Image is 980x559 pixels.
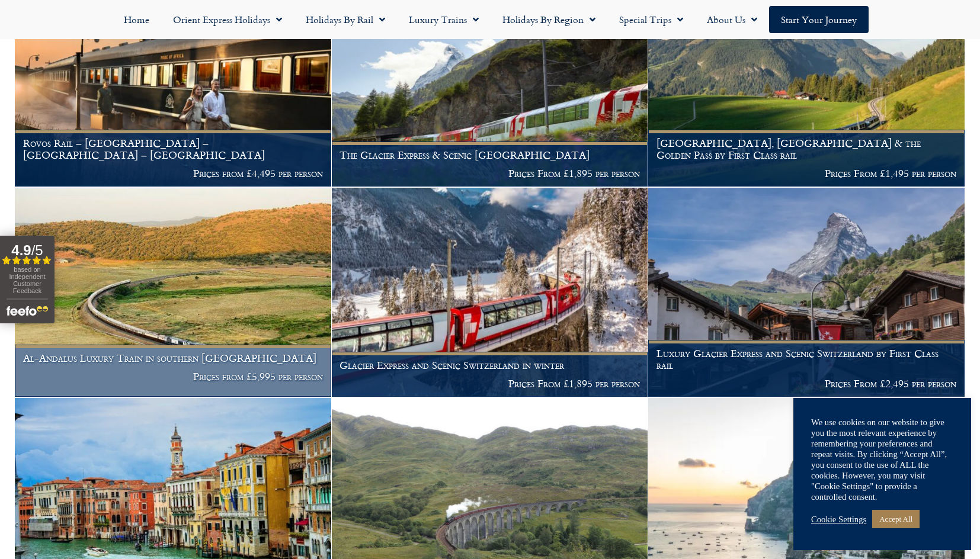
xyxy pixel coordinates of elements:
h1: Glacier Express and Scenic Switzerland in winter [340,359,640,371]
a: Luxury Trains [397,6,491,33]
a: Holidays by Region [491,6,607,33]
a: About Us [695,6,769,33]
a: Accept All [872,510,920,528]
a: Special Trips [607,6,695,33]
h1: Luxury Glacier Express and Scenic Switzerland by First Class rail [656,348,957,371]
a: Cookie Settings [811,514,866,525]
p: Prices From £1,895 per person [340,168,640,179]
div: We use cookies on our website to give you the most relevant experience by remembering your prefer... [811,417,953,502]
p: Prices From £2,495 per person [656,378,957,390]
p: Prices From £1,895 per person [340,378,640,390]
p: Prices from £4,495 per person [23,168,324,179]
a: Orient Express Holidays [161,6,294,33]
a: Al-Andalus Luxury Train in southern [GEOGRAPHIC_DATA] Prices from £5,995 per person [15,188,332,397]
h1: Rovos Rail – [GEOGRAPHIC_DATA] – [GEOGRAPHIC_DATA] – [GEOGRAPHIC_DATA] [23,137,324,160]
a: Luxury Glacier Express and Scenic Switzerland by First Class rail Prices From £2,495 per person [648,188,965,397]
p: Prices from £5,995 per person [23,371,324,383]
h1: The Glacier Express & Scenic [GEOGRAPHIC_DATA] [340,149,640,161]
a: Home [112,6,161,33]
h1: [GEOGRAPHIC_DATA], [GEOGRAPHIC_DATA] & the Golden Pass by First Class rail [656,137,957,160]
a: Glacier Express and Scenic Switzerland in winter Prices From £1,895 per person [332,188,649,397]
p: Prices From £1,495 per person [656,168,957,179]
h1: Al-Andalus Luxury Train in southern [GEOGRAPHIC_DATA] [23,352,324,364]
nav: Menu [6,6,974,33]
a: Holidays by Rail [294,6,397,33]
a: Start your Journey [769,6,869,33]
